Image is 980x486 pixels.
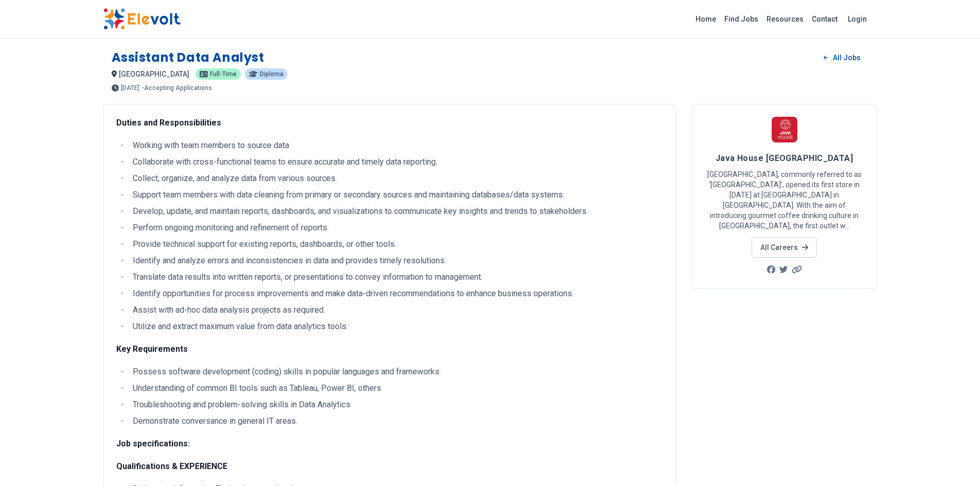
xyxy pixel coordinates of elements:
[130,238,663,250] li: Provide technical support for existing reports, dashboards, or other tools.
[141,85,212,91] p: - Accepting Applications
[130,304,663,316] li: Assist with ad-hoc data analysis projects as required.
[130,156,663,168] li: Collaborate with cross-functional teams to ensure accurate and timely data reporting.
[130,255,663,267] li: Identify and analyze errors and inconsistencies in data and provides timely resolutions.
[808,11,842,27] a: Contact
[130,222,663,234] li: Perform ongoing monitoring and refinement of reports.
[130,189,663,201] li: Support team members with data cleaning from primary or secondary sources and maintaining databas...
[116,439,190,448] strong: Job specifications:
[112,49,264,66] h1: Assistant Data Analyst
[130,205,663,218] li: Develop, update, and maintain reports, dashboards, and visualizations to communicate key insights...
[762,11,808,27] a: Resources
[121,85,139,91] span: [DATE]
[130,320,663,333] li: Utilize and extract maximum value from data analytics tools.
[210,71,237,77] span: Full-time
[260,71,283,77] span: Diploma
[130,399,663,411] li: Troubleshooting and problem-solving skills in Data Analytics
[119,70,189,78] span: [GEOGRAPHIC_DATA]
[116,344,188,354] strong: Key Requirements
[130,415,663,427] li: Demonstrate conversance in general IT areas.
[130,139,663,152] li: Working with team members to source data
[815,50,868,65] a: All Jobs
[842,9,873,29] a: Login
[116,461,227,471] strong: Qualifications & EXPERIENCE
[130,382,663,394] li: Understanding of common BI tools such as Tableau, Power BI, others
[130,366,663,378] li: Possess software development (coding) skills in popular languages and frameworks.
[130,172,663,185] li: Collect, organize, and analyze data from various sources.
[772,117,797,142] img: Java House Africa
[116,118,221,128] strong: Duties and Responsibilities
[752,237,817,258] a: All Careers
[103,8,181,30] img: Elevolt
[692,301,877,445] iframe: Advertisement
[691,11,720,27] a: Home
[130,271,663,283] li: Translate data results into written reports, or presentations to convey information to management.
[705,169,864,231] p: [GEOGRAPHIC_DATA], commonly referred to as ‘[GEOGRAPHIC_DATA]’, opened its first store in [DATE] ...
[716,153,853,163] span: Java House [GEOGRAPHIC_DATA]
[720,11,762,27] a: Find Jobs
[130,287,663,300] li: Identify opportunities for process improvements and make data-driven recommendations to enhance b...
